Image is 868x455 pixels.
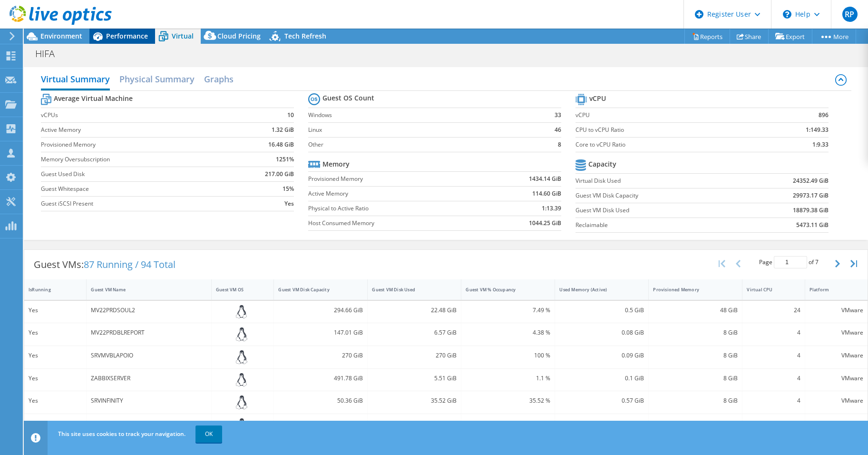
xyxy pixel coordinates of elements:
div: VMware [809,327,863,338]
div: 5.51 GiB [372,373,457,384]
a: Export [768,29,812,44]
div: Platform [809,287,852,293]
div: 4 [747,327,800,338]
b: 8 [558,140,561,149]
div: 22.48 GiB [372,305,457,316]
span: Cloud Pricing [217,31,261,40]
div: 35.52 % [466,396,550,406]
a: More [812,29,856,44]
label: Physical to Active Ratio [308,204,482,213]
label: vCPUs [41,110,234,120]
div: 4 [747,373,800,384]
label: vCPU [575,110,754,120]
div: Virtual CPU [747,287,789,293]
div: Guest VM % Occupancy [466,287,539,293]
span: RP [842,7,858,22]
div: 491.78 GiB [278,373,363,384]
h2: Physical Summary [119,69,195,89]
b: Memory [322,159,350,169]
svg: \n [783,10,791,19]
div: Guest VM Disk Used [372,287,445,293]
b: 114.60 GiB [532,189,561,198]
div: 7.23 GiB [559,418,644,429]
b: 1044.25 GiB [529,218,561,228]
div: Guest VMs: [24,250,185,279]
div: 0.57 GiB [559,396,644,406]
label: Windows [308,110,538,120]
div: VMware [809,418,863,429]
div: MV22PRDBLREPORT [91,327,207,338]
div: 270 GiB [372,350,457,361]
div: SRVINFINITY [91,396,207,406]
label: Memory Oversubscription [41,155,234,164]
label: Reclaimable [575,220,741,230]
b: 18879.38 GiB [793,206,829,215]
span: Performance [106,31,148,40]
b: 217.00 GiB [265,169,294,179]
div: 1.1 % [466,373,550,384]
label: Active Memory [308,189,482,198]
label: Active Memory [41,125,234,135]
b: 1:149.33 [806,125,829,135]
b: Average Virtual Machine [54,94,133,103]
b: 29973.17 GiB [793,191,829,200]
b: Yes [284,199,294,208]
h1: HIFA [31,49,69,59]
b: 1:9.33 [812,140,829,149]
div: 0.08 GiB [559,327,644,338]
div: ZABBIXSERVER [91,373,207,384]
div: 4 [747,350,800,361]
b: 1.32 GiB [272,125,294,135]
div: 6.57 GiB [372,327,457,338]
div: SRVMVSOUL2 [91,418,207,429]
span: 87 Running / 94 Total [84,258,176,271]
div: Guest VM Name [91,287,195,293]
div: 0.09 GiB [559,350,644,361]
div: Used Memory (Active) [559,287,633,293]
div: 0.5 GiB [559,305,644,316]
div: VMware [809,396,863,406]
label: Guest VM Disk Capacity [575,191,741,200]
span: Page of [759,256,819,268]
b: 15% [283,184,294,194]
div: IsRunning [29,287,70,293]
label: Other [308,140,538,149]
b: 24352.49 GiB [793,176,829,186]
div: 4.38 % [466,327,550,338]
div: Yes [29,418,82,429]
span: This site uses cookies to track your navigation. [58,430,185,438]
div: Guest VM Disk Capacity [278,287,351,293]
span: Environment [40,31,82,40]
b: 10 [287,110,294,120]
div: 100 % [466,418,550,429]
div: VMware [809,350,863,361]
input: jump to page [774,256,807,268]
label: Guest Whitespace [41,184,234,194]
label: Guest VM Disk Used [575,206,741,215]
div: 17 [747,418,800,429]
div: Guest VM OS [216,287,258,293]
b: 896 [819,110,829,120]
label: CPU to vCPU Ratio [575,125,754,135]
b: Guest OS Count [322,93,374,103]
h2: Virtual Summary [41,69,110,90]
b: 33 [555,110,561,120]
label: Provisioned Memory [308,174,482,184]
div: 8 GiB [653,327,738,338]
div: Yes [29,327,82,338]
div: Yes [29,373,82,384]
div: 270 GiB [278,418,363,429]
span: Virtual [172,31,194,40]
div: 0.1 GiB [559,373,644,384]
a: OK [195,425,222,443]
h2: Graphs [204,69,234,89]
div: 7.49 % [466,305,550,316]
div: 100 % [466,350,550,361]
div: 270 GiB [372,418,457,429]
label: Virtual Disk Used [575,176,741,186]
b: 5473.11 GiB [796,220,829,230]
div: Provisioned Memory [653,287,726,293]
div: Yes [29,396,82,406]
a: Share [730,29,769,44]
label: Linux [308,125,538,135]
